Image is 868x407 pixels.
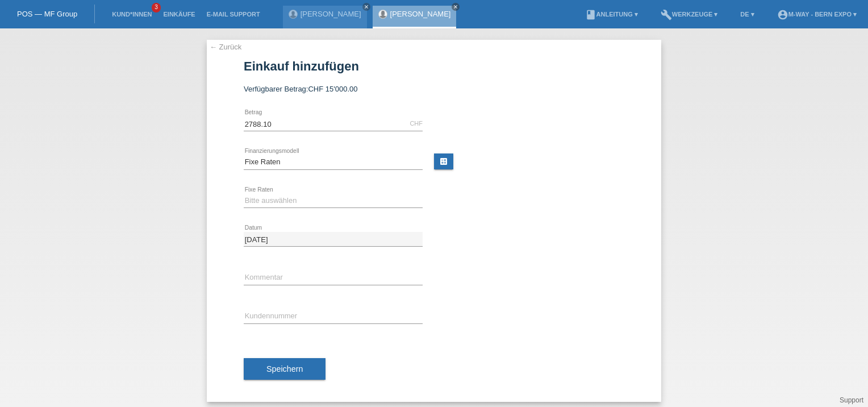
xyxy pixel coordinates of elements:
a: [PERSON_NAME] [301,10,361,18]
a: close [362,3,370,11]
i: account_circle [777,9,788,20]
a: Einkäufe [157,11,201,18]
button: Speichern [244,358,325,380]
i: calculate [439,157,448,166]
a: POS — MF Group [17,10,77,18]
a: buildWerkzeuge ▾ [655,11,724,18]
a: ← Zurück [210,43,241,51]
i: book [585,9,596,20]
a: bookAnleitung ▾ [579,11,644,18]
a: [PERSON_NAME] [390,10,451,18]
h1: Einkauf hinzufügen [244,59,624,73]
a: Support [840,396,863,404]
i: build [661,9,672,20]
a: account_circlem-way - Bern Expo ▾ [771,11,862,18]
span: 3 [152,3,161,13]
a: Kund*innen [106,11,157,18]
a: E-Mail Support [201,11,266,18]
i: close [453,4,458,10]
span: Speichern [266,364,303,373]
span: CHF 15'000.00 [308,85,357,93]
a: DE ▾ [735,11,759,18]
div: Verfügbarer Betrag: [244,85,624,93]
a: calculate [434,153,453,169]
div: CHF [410,120,423,127]
i: close [364,4,369,10]
a: close [452,3,460,11]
